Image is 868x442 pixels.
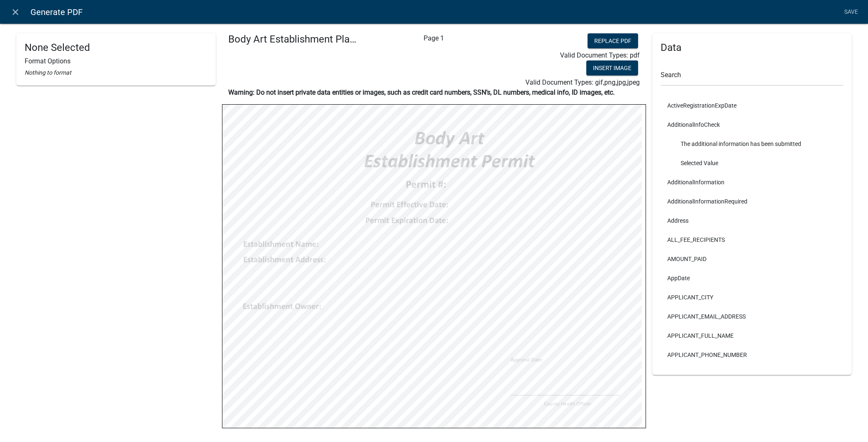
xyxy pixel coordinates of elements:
button: Replace PDF [588,33,638,48]
span: Page 1 [424,34,444,42]
h4: Body Art Establishment Placard Template.pdf [228,33,357,45]
li: ALL_FEE_RECIPIENTS [661,230,843,249]
span: Generate PDF [30,4,83,20]
li: AppDate [661,269,843,288]
li: AdditionalInformation [661,173,843,192]
li: APPLICANT_CITY [661,288,843,307]
li: AdditionalInformationRequired [661,192,843,211]
li: Address [661,211,843,230]
a: Save [840,4,861,20]
h4: None Selected [25,42,207,54]
i: Nothing to format [25,69,71,76]
span: Valid Document Types: pdf [560,51,640,59]
h6: Format Options [25,57,207,65]
span: Valid Document Types: gif,png,jpg,jpeg [525,78,640,86]
p: Warning: Do not insert private data entities or images, such as credit card numbers, SSN’s, DL nu... [228,88,640,98]
li: APPLICANT_EMAIL_ADDRESS [661,307,843,326]
li: APPLICANT_FULL_NAME [661,326,843,345]
li: APPLICANT_PHONE_NUMBER [661,345,843,364]
li: AMOUNT_PAID [661,249,843,269]
li: AdditionalInfoCheck [661,115,843,134]
i: close [10,7,20,17]
li: ActiveRegistrationExpDate [661,96,843,115]
li: The additional information has been submitted [661,134,843,153]
li: Selected Value [661,153,843,173]
button: Insert Image [586,60,638,75]
h4: Data [661,42,843,54]
li: APPLICANT_STATE [661,364,843,384]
